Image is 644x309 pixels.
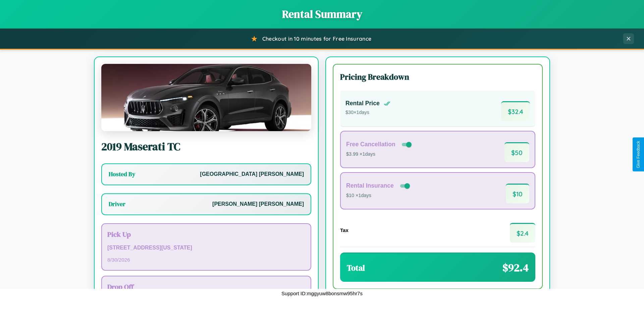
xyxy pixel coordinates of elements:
h4: Rental Insurance [346,182,394,189]
h3: Driver [109,200,125,208]
h3: Hosted By [109,170,135,178]
p: 8 / 30 / 2026 [107,255,305,264]
p: [STREET_ADDRESS][US_STATE] [107,243,305,253]
p: $ 30 × 1 days [345,108,390,117]
p: [GEOGRAPHIC_DATA] [PERSON_NAME] [200,169,304,179]
span: $ 92.4 [502,260,529,275]
span: $ 10 [506,184,529,203]
h3: Pick Up [107,229,305,239]
h4: Rental Price [345,100,380,107]
p: $10 × 1 days [346,191,411,200]
img: Maserati TC [101,64,311,131]
h2: 2019 Maserati TC [101,139,311,154]
h4: Tax [340,227,348,233]
h4: Free Cancellation [346,141,395,148]
p: [PERSON_NAME] [PERSON_NAME] [212,199,304,209]
h3: Pricing Breakdown [340,71,535,82]
span: Checkout in 10 minutes for Free Insurance [262,35,371,42]
p: Support ID: mggyuw8bonsmw95hr7s [281,289,363,298]
h1: Rental Summary [7,7,637,22]
span: $ 32.4 [501,101,530,121]
div: Give Feedback [636,141,641,168]
p: $3.99 × 1 days [346,150,413,159]
span: $ 50 [504,142,529,162]
h3: Drop Off [107,282,305,292]
span: $ 2.4 [510,223,535,243]
h3: Total [347,262,365,273]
